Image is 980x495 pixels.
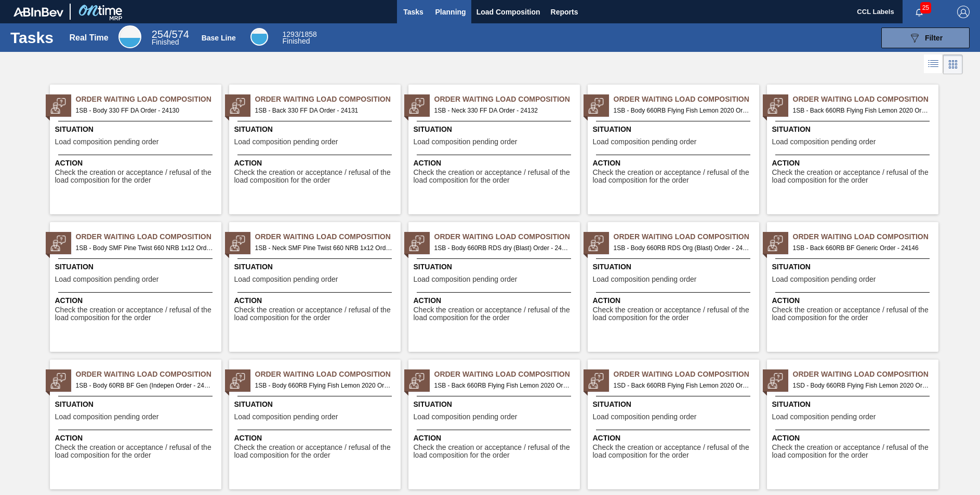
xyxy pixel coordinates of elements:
span: Load composition pending order [414,413,518,421]
span: 1SB - Body SMF Pine Twist 660 NRB 1x12 Order - 24139 [76,242,213,254]
span: 25 [920,2,931,13]
span: 1SB - Body 660RB Flying Fish Lemon 2020 Order - 24137 [614,105,751,116]
span: Load composition pending order [772,138,876,146]
span: Situation [414,124,577,135]
span: Load composition pending order [234,276,338,283]
span: Action [55,433,219,444]
span: Order Waiting Load Composition [76,231,221,242]
img: status [230,98,245,114]
button: Notifications [903,5,936,19]
span: Situation [414,262,577,272]
div: Real Time [152,30,189,46]
span: Reports [551,6,578,18]
span: Check the creation or acceptance / refusal of the load composition for the order [234,169,398,185]
div: Real Time [69,33,108,43]
span: Action [593,158,757,169]
h1: Tasks [10,32,56,44]
span: Load composition pending order [593,413,697,421]
span: Order Waiting Load Composition [434,369,580,380]
span: Order Waiting Load Composition [255,231,401,242]
span: Check the creation or acceptance / refusal of the load composition for the order [234,444,398,460]
button: Filter [881,27,970,48]
span: Action [414,158,577,169]
span: Load composition pending order [234,138,338,146]
span: 1SB - Neck 330 FF DA Order - 24132 [434,105,572,116]
span: Action [234,158,398,169]
span: Action [55,295,219,306]
span: Action [55,158,219,169]
span: Check the creation or acceptance / refusal of the load composition for the order [772,306,936,322]
span: Situation [55,262,219,272]
span: Check the creation or acceptance / refusal of the load composition for the order [593,169,757,185]
span: Load composition pending order [593,276,697,283]
span: Check the creation or acceptance / refusal of the load composition for the order [414,169,577,185]
span: Situation [772,262,936,272]
span: Finished [283,37,310,45]
img: status [230,373,245,389]
span: Finished [152,38,179,46]
img: status [409,98,425,114]
span: Action [772,158,936,169]
span: Action [234,433,398,444]
span: Load composition pending order [414,276,518,283]
span: Situation [414,399,577,410]
span: 1SB - Back 330 FF DA Order - 24131 [255,105,392,116]
span: Situation [55,124,219,135]
span: Check the creation or acceptance / refusal of the load composition for the order [414,444,577,460]
span: Situation [234,124,398,135]
img: status [50,236,66,251]
span: / 1858 [283,30,317,38]
span: 254 [152,29,169,40]
span: Tasks [402,6,425,18]
span: 1SB - Body 660RB RDS dry (Blast) Order - 24142 [434,242,572,254]
span: Action [414,295,577,306]
span: Check the creation or acceptance / refusal of the load composition for the order [55,306,219,322]
span: Load composition pending order [772,276,876,283]
span: Situation [772,399,936,410]
span: Situation [593,399,757,410]
img: status [588,236,604,251]
span: Load composition pending order [55,413,159,421]
span: Order Waiting Load Composition [614,231,759,242]
span: Order Waiting Load Composition [793,231,938,242]
div: Base Line [202,34,236,42]
div: Card Vision [943,54,963,74]
span: Action [593,433,757,444]
span: Action [772,433,936,444]
span: Situation [55,399,219,410]
img: status [767,98,783,114]
span: Action [772,295,936,306]
span: Load composition pending order [593,138,697,146]
span: Order Waiting Load Composition [76,369,221,380]
span: Check the creation or acceptance / refusal of the load composition for the order [593,306,757,322]
span: Order Waiting Load Composition [76,94,221,105]
span: 1SB - Body 660RB Flying Fish Lemon 2020 Order - 26482 [255,380,392,391]
span: 1SD - Body 660RB Flying Fish Lemon 2020 Order - 31010 [793,380,930,391]
img: Logout [957,6,970,18]
span: Load composition pending order [414,138,518,146]
span: 1SB - Body 60RB BF Gen (Indepen Order - 24148 [76,380,213,391]
img: status [50,98,66,114]
img: status [230,236,245,251]
img: status [588,373,604,389]
div: List Vision [924,54,943,74]
span: 1SB - Back 660RB BF Generic Order - 24146 [793,242,930,254]
span: Situation [234,399,398,410]
img: status [767,236,783,251]
img: TNhmsLtSVTkK8tSr43FrP2fwEKptu5GPRR3wAAAABJRU5ErkJggg== [14,7,63,17]
span: Check the creation or acceptance / refusal of the load composition for the order [414,306,577,322]
span: Load composition pending order [234,413,338,421]
span: Order Waiting Load Composition [434,94,580,105]
span: / 574 [152,29,189,40]
span: Check the creation or acceptance / refusal of the load composition for the order [772,169,936,185]
span: Check the creation or acceptance / refusal of the load composition for the order [55,169,219,185]
span: Action [234,295,398,306]
span: Order Waiting Load Composition [793,94,938,105]
span: Check the creation or acceptance / refusal of the load composition for the order [593,444,757,460]
span: Load composition pending order [55,138,159,146]
img: status [50,373,66,389]
span: Order Waiting Load Composition [434,231,580,242]
span: 1SB - Back 660RB Flying Fish Lemon 2020 Order - 26483 [434,380,572,391]
span: Situation [234,262,398,272]
span: 1SB - Body 660RB RDS Org (Blast) Order - 24144 [614,242,751,254]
